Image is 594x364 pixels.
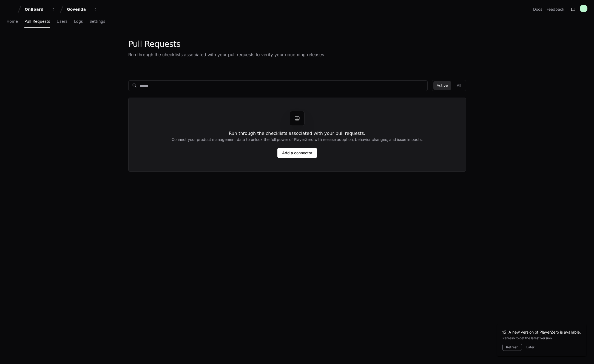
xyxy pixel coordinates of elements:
[57,15,67,28] a: Users
[128,51,325,58] div: Run through the checklists associated with your pull requests to verify your upcoming releases.
[57,20,67,23] span: Users
[65,4,100,14] button: Govenda
[132,83,137,88] mat-icon: search
[74,20,83,23] span: Logs
[89,15,105,28] a: Settings
[433,81,451,90] button: Active
[229,130,365,137] h1: Run through the checklists associated with your pull requests.
[172,137,423,142] h2: Connect your product management data to unlock the full power of PlayerZero with release adoption...
[277,148,317,158] a: Add a connector
[502,344,522,351] button: Refresh
[24,15,50,28] a: Pull Requests
[67,7,90,12] div: Govenda
[526,345,535,349] button: Later
[453,81,464,90] button: All
[89,20,105,23] span: Settings
[502,336,581,340] div: Refresh to get the latest version.
[508,329,581,335] span: A new version of PlayerZero is available.
[25,7,48,12] div: OnBoard
[22,4,58,14] button: OnBoard
[24,20,50,23] span: Pull Requests
[7,15,18,28] a: Home
[74,15,83,28] a: Logs
[7,20,18,23] span: Home
[547,7,564,12] button: Feedback
[533,7,542,12] a: Docs
[128,39,325,49] div: Pull Requests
